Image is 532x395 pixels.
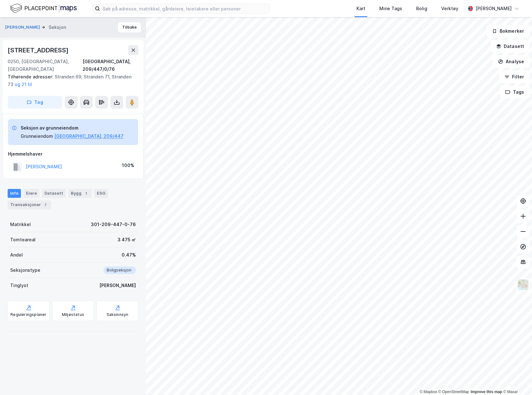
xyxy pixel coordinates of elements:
[42,202,49,208] div: 7
[107,312,129,317] div: Saksinnsyn
[441,5,458,12] div: Verktøy
[493,55,529,68] button: Analyse
[10,221,31,228] div: Matrikkel
[8,150,138,158] div: Hjemmelshaver
[10,236,36,244] div: Tomteareal
[91,221,136,228] div: 301-209-447-0-76
[5,24,41,30] button: [PERSON_NAME]
[42,189,66,198] div: Datasett
[10,266,40,274] div: Seksjonstype
[10,3,77,14] img: logo.f888ab2527a4732fd821a326f86c7f29.svg
[420,390,437,394] a: Mapbox
[49,23,66,31] div: Seksjon
[8,73,133,88] div: Stranden 69, Stranden 71, Stranden 73
[500,365,532,395] iframe: Chat Widget
[99,282,136,289] div: [PERSON_NAME]
[500,365,532,395] div: Kontrollprogram for chat
[379,5,402,12] div: Mine Tags
[471,390,502,394] a: Improve this map
[475,5,512,12] div: [PERSON_NAME]
[62,312,84,317] div: Miljøstatus
[117,236,136,244] div: 3 475 ㎡
[83,58,138,73] div: [GEOGRAPHIC_DATA], 209/447/0/76
[100,4,269,13] input: Søk på adresse, matrikkel, gårdeiere, leietakere eller personer
[8,96,62,109] button: Tag
[23,189,39,198] div: Eiere
[8,45,70,55] div: [STREET_ADDRESS]
[54,132,123,140] button: [GEOGRAPHIC_DATA], 209/447
[517,279,529,291] img: Z
[491,40,529,53] button: Datasett
[499,70,529,83] button: Filter
[10,251,23,259] div: Andel
[487,25,529,37] button: Bokmerker
[83,190,89,197] div: 1
[122,251,136,259] div: 0.47%
[21,124,123,132] div: Seksjon av grunneiendom
[8,189,21,198] div: Info
[122,162,134,169] div: 100%
[94,189,108,198] div: ESG
[500,86,529,98] button: Tags
[416,5,427,12] div: Bolig
[356,5,365,12] div: Kart
[10,282,28,289] div: Tinglyst
[118,22,141,32] button: Tilbake
[21,132,53,140] div: Grunneiendom
[8,74,55,79] span: Tilhørende adresser:
[438,390,469,394] a: OpenStreetMap
[10,312,46,317] div: Reguleringsplaner
[8,58,83,73] div: 0250, [GEOGRAPHIC_DATA], [GEOGRAPHIC_DATA]
[8,200,51,209] div: Transaksjoner
[68,189,92,198] div: Bygg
